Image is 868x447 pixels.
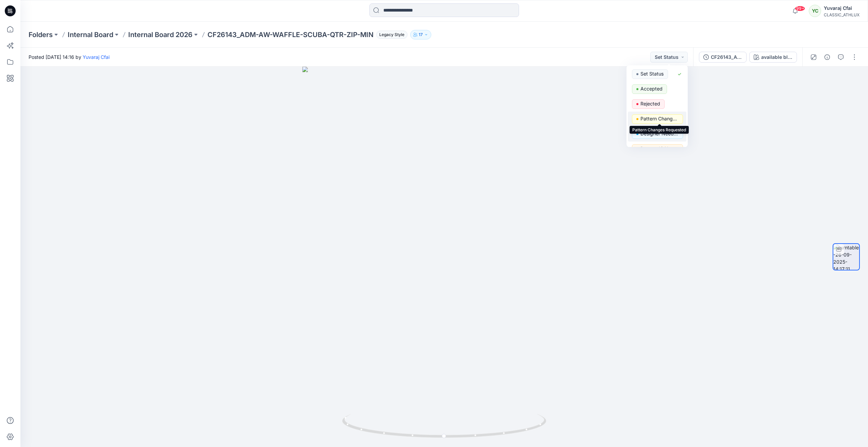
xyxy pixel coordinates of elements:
button: CF26143_ADM-AW-WAFFLE-SCUBA-QTR-ZIP-MIN [699,52,747,63]
span: Posted [DATE] 14:16 by [29,53,110,61]
button: Legacy Style [373,30,407,39]
div: Yuvaraj Cfai [824,4,859,12]
div: CLASSIC_ATHLUX [824,12,859,17]
button: Details [822,52,833,63]
p: Set Status [640,69,664,78]
a: Internal Board [68,30,113,39]
button: 17 [410,30,431,39]
a: Internal Board 2026 [128,30,193,39]
p: Rejected [640,99,660,108]
button: available black [749,52,797,63]
span: 99+ [795,6,805,11]
a: Yuvaraj Cfai [83,54,110,60]
img: turntable-26-09-2025-14:17:11 [833,244,859,270]
span: Legacy Style [376,31,407,39]
p: Accepted [640,84,663,93]
div: CF26143_ADM-AW-WAFFLE-SCUBA-QTR-ZIP-MIN [711,53,742,61]
p: 17 [419,31,423,38]
div: YC [809,5,821,17]
p: Dropped \ Not proceeding [640,144,679,153]
p: Pattern Changes Requested [640,114,679,123]
a: Folders [29,30,53,39]
p: CF26143_ADM-AW-WAFFLE-SCUBA-QTR-ZIP-MIN [207,30,373,39]
p: Designer Need To Review [640,129,679,138]
div: available black [761,53,792,61]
